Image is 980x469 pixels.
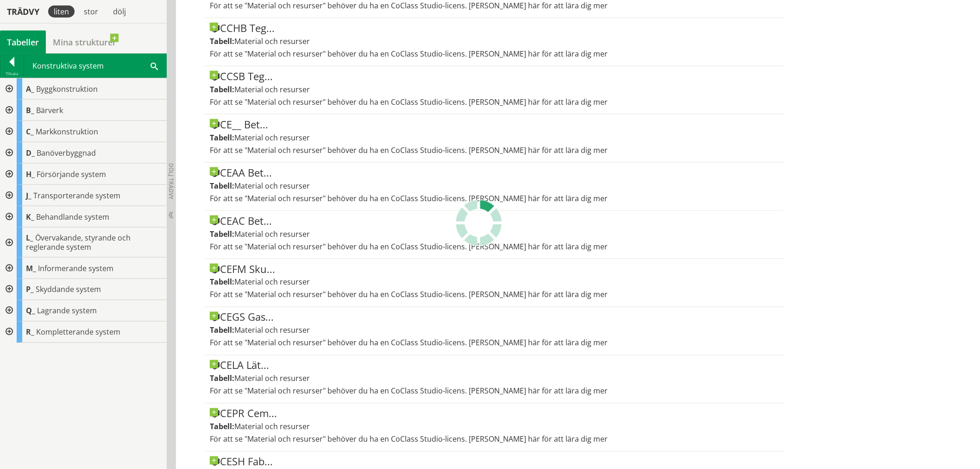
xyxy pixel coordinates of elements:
[36,127,98,137] span: Markkonstruktion
[210,193,608,203] span: För att se "Material och resurser" behöver du ha en CoClass Studio-licens. [PERSON_NAME] här för ...
[205,404,784,452] article: Gå till informationssidan för CoClass Studio
[107,6,132,18] div: dölj
[205,211,784,259] article: Gå till informationssidan för CoClass Studio
[26,327,34,337] span: R_
[38,263,113,273] span: Informerande system
[210,360,779,371] div: CELA Lät...
[26,190,31,201] span: J_
[26,148,35,158] span: D_
[234,133,310,143] span: Material och resurser
[46,31,123,54] a: Mina strukturer
[210,181,234,191] label: Tabell:
[26,306,35,316] span: Q_
[36,84,98,94] span: Byggkonstruktion
[2,6,44,17] div: Trädvy
[210,434,608,444] span: För att se "Material och resurser" behöver du ha en CoClass Studio-licens. [PERSON_NAME] här för ...
[234,84,310,95] span: Material och resurser
[167,163,175,199] span: Dölj trädvy
[26,212,34,222] span: K_
[26,105,34,115] span: B_
[210,264,779,275] div: CEFM Sku...
[234,422,310,432] span: Material och resurser
[26,84,34,94] span: A_
[210,167,779,178] div: CEAA Bet...
[48,6,75,18] div: liten
[78,6,104,18] div: stor
[456,200,502,246] img: Laddar
[234,374,310,384] span: Material och resurser
[26,285,34,295] span: P_
[234,36,310,46] span: Material och resurser
[37,148,96,158] span: Banöverbyggnad
[37,169,106,179] span: Försörjande system
[234,229,310,239] span: Material och resurser
[210,49,608,59] span: För att se "Material och resurser" behöver du ha en CoClass Studio-licens. [PERSON_NAME] här för ...
[234,325,310,336] span: Material och resurser
[205,307,784,355] article: Gå till informationssidan för CoClass Studio
[205,355,784,404] article: Gå till informationssidan för CoClass Studio
[205,163,784,211] article: Gå till informationssidan för CoClass Studio
[210,84,234,95] label: Tabell:
[210,312,779,323] div: CEGS Gas...
[210,229,234,239] label: Tabell:
[205,66,784,114] article: Gå till informationssidan för CoClass Studio
[234,181,310,191] span: Material och resurser
[210,374,234,384] label: Tabell:
[205,18,784,66] article: Gå till informationssidan för CoClass Studio
[210,145,608,155] span: För att se "Material och resurser" behöver du ha en CoClass Studio-licens. [PERSON_NAME] här för ...
[24,54,166,77] div: Konstruktiva system
[210,325,234,336] label: Tabell:
[210,23,779,34] div: CCHB Teg...
[36,212,109,222] span: Behandlande system
[234,277,310,287] span: Material och resurser
[0,70,24,77] div: Tillbaka
[210,290,608,300] span: För att se "Material och resurser" behöver du ha en CoClass Studio-licens. [PERSON_NAME] här för ...
[151,61,158,70] span: Sök i tabellen
[36,105,63,115] span: Bärverk
[210,456,779,468] div: CESH Fab...
[33,190,120,201] span: Transporterande system
[210,422,234,432] label: Tabell:
[36,327,120,337] span: Kompletterande system
[210,386,608,396] span: För att se "Material och resurser" behöver du ha en CoClass Studio-licens. [PERSON_NAME] här för ...
[26,263,36,273] span: M_
[210,119,779,130] div: CE__ Bet...
[205,259,784,307] article: Gå till informationssidan för CoClass Studio
[26,233,33,243] span: L_
[26,233,131,252] span: Övervakande, styrande och reglerande system
[210,277,234,287] label: Tabell:
[26,169,35,179] span: H_
[210,241,608,252] span: För att se "Material och resurser" behöver du ha en CoClass Studio-licens. [PERSON_NAME] här för ...
[36,285,101,295] span: Skyddande system
[37,306,97,316] span: Lagrande system
[26,127,34,137] span: C_
[205,114,784,163] article: Gå till informationssidan för CoClass Studio
[210,36,234,46] label: Tabell:
[210,338,608,348] span: För att se "Material och resurser" behöver du ha en CoClass Studio-licens. [PERSON_NAME] här för ...
[210,0,608,11] span: För att se "Material och resurser" behöver du ha en CoClass Studio-licens. [PERSON_NAME] här för ...
[210,97,608,107] span: För att se "Material och resurser" behöver du ha en CoClass Studio-licens. [PERSON_NAME] här för ...
[210,71,779,82] div: CCSB Teg...
[210,408,779,419] div: CEPR Cem...
[210,133,234,143] label: Tabell:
